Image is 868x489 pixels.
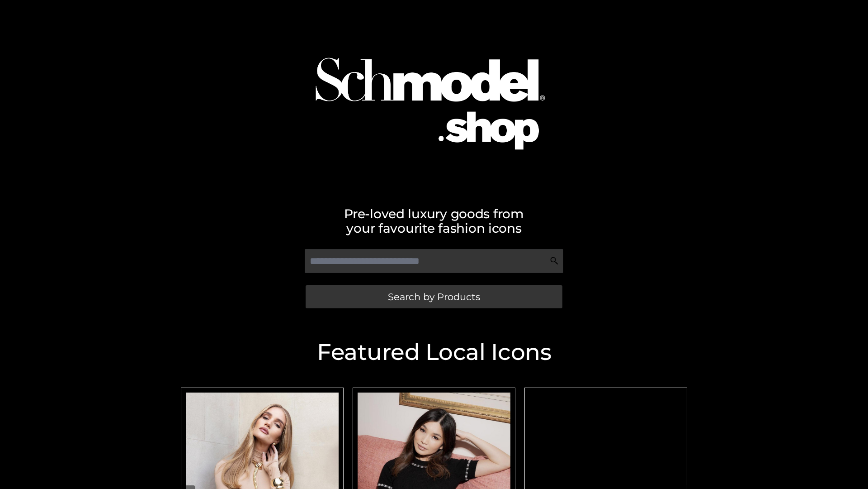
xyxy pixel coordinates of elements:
[176,206,692,235] h2: Pre-loved luxury goods from your favourite fashion icons
[306,285,562,308] a: Search by Products
[176,341,692,364] h2: Featured Local Icons​
[550,256,559,265] img: Search Icon
[388,292,480,302] span: Search by Products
